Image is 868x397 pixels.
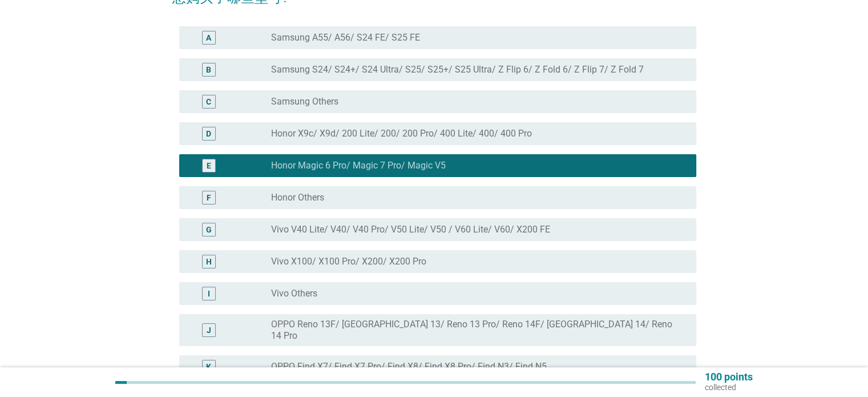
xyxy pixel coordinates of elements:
[271,288,317,299] label: Vivo Others
[271,319,677,342] label: OPPO Reno 13F/ [GEOGRAPHIC_DATA] 13/ Reno 13 Pro/ Reno 14F/ [GEOGRAPHIC_DATA] 14/ Reno 14 Pro
[271,128,532,139] label: Honor X9c/ X9d/ 200 Lite/ 200/ 200 Pro/ 400 Lite/ 400/ 400 Pro
[206,32,211,44] div: A
[207,160,211,172] div: E
[206,96,211,108] div: C
[207,324,211,336] div: J
[206,224,212,236] div: G
[271,361,547,372] label: OPPO Find X7/ Find X7 Pro/ Find X8/ Find X8 Pro/ Find N3/ Find N5
[206,64,211,76] div: B
[207,192,211,204] div: F
[271,256,426,267] label: Vivo X100/ X100 Pro/ X200/ X200 Pro
[705,382,753,392] p: collected
[705,372,753,382] p: 100 points
[271,64,644,75] label: Samsung S24/ S24+/ S24 Ultra/ S25/ S25+/ S25 Ultra/ Z Flip 6/ Z Fold 6/ Z Flip 7/ Z Fold 7
[206,256,212,268] div: H
[208,288,210,300] div: I
[206,361,211,373] div: K
[271,96,338,107] label: Samsung Others
[271,192,324,203] label: Honor Others
[271,32,420,43] label: Samsung A55/ A56/ S24 FE/ S25 FE
[271,224,550,235] label: Vivo V40 Lite/ V40/ V40 Pro/ V50 Lite/ V50 / V60 Lite/ V60/ X200 FE
[206,128,211,140] div: D
[271,160,446,171] label: Honor Magic 6 Pro/ Magic 7 Pro/ Magic V5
